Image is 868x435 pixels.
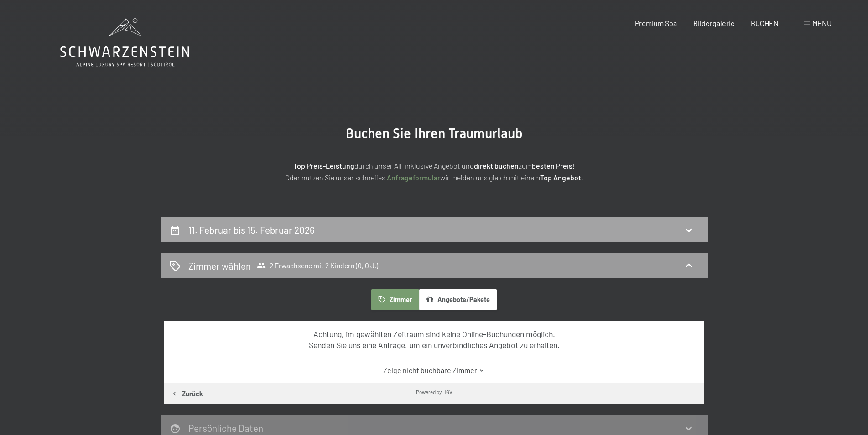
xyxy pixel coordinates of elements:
button: Zurück [164,383,210,404]
span: Buchen Sie Ihren Traumurlaub [346,125,523,141]
span: Menü [812,19,832,27]
h2: Zimmer wählen [188,259,251,272]
a: Anfrageformular [387,173,440,182]
div: Powered by HGV [416,388,452,395]
button: Angebote/Pakete [419,289,497,310]
a: BUCHEN [751,19,779,27]
a: Premium Spa [635,19,677,27]
strong: direkt buchen [474,161,519,170]
strong: besten Preis [532,161,572,170]
strong: Top Angebot. [540,173,583,182]
strong: Top Preis-Leistung [293,161,354,170]
button: Zimmer [371,289,419,310]
div: Achtung, im gewählten Zeitraum sind keine Online-Buchungen möglich. Senden Sie uns eine Anfrage, ... [180,328,688,351]
a: Bildergalerie [693,19,735,27]
span: 2 Erwachsene mit 2 Kindern (0, 0 J.) [257,261,378,270]
a: Zeige nicht buchbare Zimmer [180,365,688,375]
h2: 11. Februar bis 15. Februar 2026 [188,224,315,235]
h2: Persönliche Daten [188,422,263,434]
p: durch unser All-inklusive Angebot und zum ! Oder nutzen Sie unser schnelles wir melden uns gleich... [206,160,662,183]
